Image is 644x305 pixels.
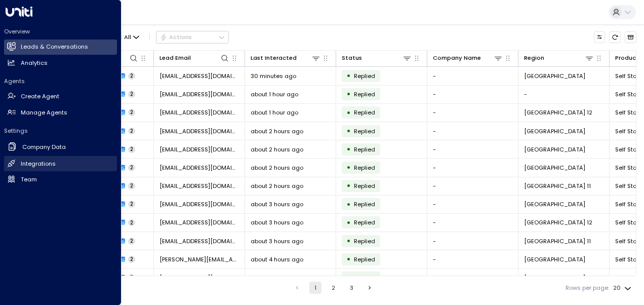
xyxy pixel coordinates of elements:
[159,53,229,63] div: Lead Email
[251,218,303,226] span: about 3 hours ago
[346,252,351,266] div: •
[4,139,117,156] a: Company Data
[427,232,518,250] td: -
[159,182,239,190] span: annmarieocallaghan56@gmail.com
[625,31,636,43] button: Archived Leads
[609,31,621,43] span: Refresh
[22,143,66,151] h2: Company Data
[251,145,303,154] span: about 2 hours ago
[159,164,239,172] span: s.turner893@gmail.com
[291,282,376,294] nav: pagination navigation
[159,90,239,98] span: dareckipl@icloud.com
[159,200,239,208] span: jcbyrnes6626@gmail.com
[156,31,229,43] div: Button group with a nested menu
[354,145,375,154] span: Replied
[251,274,303,282] span: about 4 hours ago
[427,269,518,286] td: -
[354,164,375,172] span: Replied
[128,164,135,171] span: 2
[346,234,351,248] div: •
[128,274,135,281] span: 2
[124,34,131,41] span: All
[342,53,362,63] div: Status
[524,127,585,135] span: Liffey Valley
[159,53,191,63] div: Lead Email
[251,72,296,80] span: 30 minutes ago
[427,67,518,85] td: -
[159,72,239,80] span: rob@stora.co
[427,196,518,213] td: -
[21,160,56,168] h2: Integrations
[524,108,592,117] span: Dublin 12
[128,91,135,98] span: 2
[346,69,351,83] div: •
[159,108,239,117] span: kymmie89@hotmail.com
[354,182,375,190] span: Replied
[4,77,117,85] h2: Agents
[354,200,375,208] span: Replied
[342,53,412,63] div: Status
[4,27,117,35] h2: Overview
[524,182,591,190] span: Dublin 11
[159,218,239,226] span: meinkyiv@gmail.com
[159,145,239,154] span: robertangland@icloud.com
[524,237,591,245] span: Dublin 11
[251,237,303,245] span: about 3 hours ago
[4,40,117,55] a: Leads & Conversations
[4,127,117,135] h2: Settings
[159,237,239,245] span: viosimc@gmail.com
[524,274,585,282] span: Belfast
[433,53,503,63] div: Company Name
[427,122,518,140] td: -
[354,255,375,263] span: Replied
[159,274,239,282] span: greenemerald110@gmail.com
[156,31,229,43] button: Actions
[524,53,594,63] div: Region
[251,255,303,263] span: about 4 hours ago
[566,284,609,292] label: Rows per page:
[427,159,518,176] td: -
[128,201,135,208] span: 2
[524,145,585,154] span: Galway
[128,72,135,80] span: 2
[251,182,303,190] span: about 2 hours ago
[354,274,375,282] span: Replied
[354,218,375,226] span: Replied
[251,164,303,172] span: about 2 hours ago
[128,146,135,153] span: 2
[615,53,639,63] div: Product
[159,255,239,263] span: tyler@tylerjohnson.com
[21,108,67,117] h2: Manage Agents
[346,124,351,138] div: •
[251,108,298,117] span: about 1 hour ago
[524,255,585,263] span: Galway
[346,216,351,230] div: •
[4,156,117,171] a: Integrations
[354,237,375,245] span: Replied
[346,271,351,284] div: •
[128,128,135,135] span: 2
[346,142,351,156] div: •
[427,177,518,195] td: -
[4,105,117,120] a: Manage Agents
[524,53,544,63] div: Region
[128,219,135,226] span: 2
[518,86,610,103] td: -
[128,256,135,263] span: 2
[427,214,518,232] td: -
[427,250,518,268] td: -
[613,282,633,294] div: 20
[346,179,351,193] div: •
[524,218,592,226] span: Dublin 12
[251,90,298,98] span: about 1 hour ago
[21,59,48,67] h2: Analytics
[594,31,606,43] button: Customize
[354,108,375,117] span: Replied
[251,200,303,208] span: about 3 hours ago
[427,86,518,103] td: -
[251,127,303,135] span: about 2 hours ago
[346,161,351,174] div: •
[433,53,481,63] div: Company Name
[427,140,518,158] td: -
[354,72,375,80] span: Replied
